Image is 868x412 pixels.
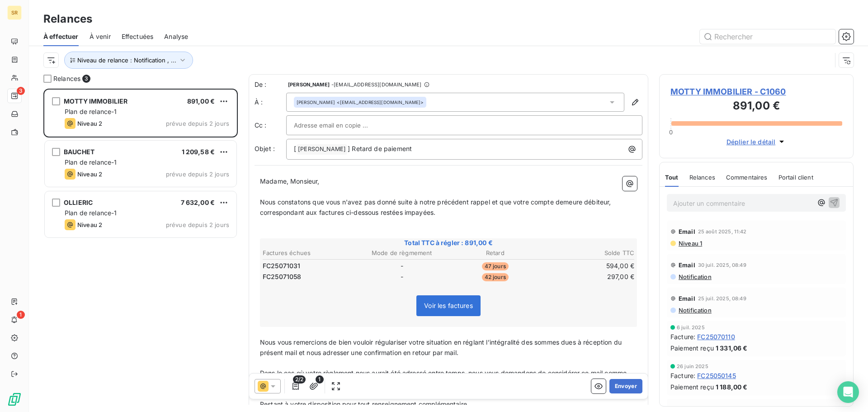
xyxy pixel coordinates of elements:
span: MOTTY IMMOBILIER - C1060 [670,85,842,98]
span: Restant à votre disposition pour tout renseignement complémentaire. [260,400,469,408]
label: À : [255,98,286,107]
span: 2/2 [293,375,306,384]
span: FC25070110 [697,332,735,341]
span: prévue depuis 2 jours [166,170,229,178]
h3: Relances [43,11,92,27]
td: - [356,272,448,282]
span: Facture : [670,371,695,380]
span: Niveau 2 [77,221,102,228]
span: FC25071058 [263,272,302,281]
h3: 891,00 € [670,98,842,116]
input: Adresse email en copie ... [294,118,391,132]
span: Nous vous remercions de bien vouloir régulariser votre situation en réglant l’intégralité des som... [260,338,623,356]
span: [PERSON_NAME] [288,82,330,87]
span: 1 [17,311,25,319]
span: 6 juil. 2025 [677,325,705,330]
span: 3 [17,87,25,95]
span: 1 [316,375,324,384]
span: De : [255,80,286,89]
span: 25 juil. 2025, 08:49 [698,296,746,301]
span: Objet : [255,145,275,152]
span: Portail client [778,174,813,181]
span: prévue depuis 2 jours [166,120,229,127]
span: Dans le cas où votre règlement nous aurait été adressé entre temps, nous vous demandons de consid... [260,369,628,387]
span: Relances [689,174,715,181]
td: 594,00 € [542,261,635,271]
span: Niveau 1 [678,240,702,247]
span: Voir les factures [424,302,473,309]
span: Notification [678,307,712,314]
span: Niveau 2 [77,120,102,127]
div: SR [7,5,22,20]
label: Cc : [255,121,286,130]
span: MOTTY IMMOBILIER [64,97,127,105]
span: 1 188,00 € [716,382,748,392]
span: [ [294,145,296,152]
span: 3 [82,75,90,83]
div: <[EMAIL_ADDRESS][DOMAIN_NAME]> [297,99,424,105]
th: Retard [449,248,542,258]
span: Facture : [670,332,695,341]
span: Paiement reçu [670,343,714,353]
span: FC25050145 [697,371,736,380]
div: grid [43,89,238,412]
span: - [EMAIL_ADDRESS][DOMAIN_NAME] [331,82,421,87]
span: Total TTC à régler : 891,00 € [261,238,636,247]
span: Commentaires [726,174,768,181]
span: Plan de relance-1 [65,209,117,217]
span: 1 209,58 € [182,148,215,156]
span: À venir [90,32,111,41]
span: Tout [665,174,679,181]
span: 30 juil. 2025, 08:49 [698,262,746,268]
img: Logo LeanPay [7,392,22,407]
span: Niveau de relance : Notification , ... [77,57,176,64]
span: 25 août 2025, 11:42 [698,229,747,234]
span: Effectuées [122,32,154,41]
span: 42 jours [482,273,509,281]
span: Analyse [164,32,188,41]
span: À effectuer [43,32,79,41]
span: Madame, Monsieur, [260,177,320,185]
span: [PERSON_NAME] [297,99,335,105]
span: 0 [669,128,673,136]
span: Paiement reçu [670,382,714,392]
span: Plan de relance-1 [65,108,117,115]
span: Email [679,295,695,302]
span: Niveau 2 [77,170,102,178]
span: 26 juin 2025 [677,364,708,369]
span: Plan de relance-1 [65,158,117,166]
span: 47 jours [482,262,509,270]
div: Open Intercom Messenger [837,381,859,403]
span: FC25071031 [263,261,301,270]
span: Déplier le détail [726,137,776,147]
span: Email [679,228,695,235]
span: 1 331,06 € [716,343,748,353]
th: Solde TTC [542,248,635,258]
button: Déplier le détail [724,137,789,147]
th: Mode de règmement [356,248,448,258]
span: OLLIERIC [64,199,93,206]
span: 7 632,00 € [181,199,215,206]
span: BAUCHET [64,148,94,156]
span: prévue depuis 2 jours [166,221,229,228]
td: - [356,261,448,271]
button: Envoyer [609,379,642,393]
span: ] Retard de paiement [348,145,412,152]
span: [PERSON_NAME] [297,144,347,155]
span: 891,00 € [187,97,215,105]
span: Nous constatons que vous n'avez pas donné suite à notre précédent rappel et que votre compte deme... [260,198,613,216]
span: Relances [53,74,80,83]
span: Notification [678,273,712,280]
th: Factures échues [262,248,355,258]
span: Email [679,261,695,269]
td: 297,00 € [542,272,635,282]
button: Niveau de relance : Notification , ... [64,52,193,69]
input: Rechercher [700,29,835,44]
